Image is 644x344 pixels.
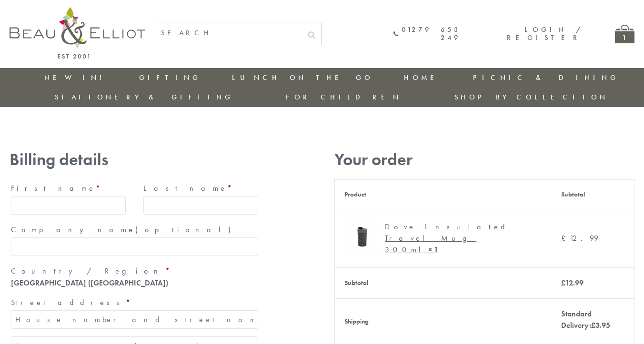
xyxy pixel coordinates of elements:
label: Standard Delivery: [561,309,610,330]
span: £ [561,278,565,288]
input: SEARCH [155,23,302,43]
img: Dove Grande Travel Mug 450ml [344,219,380,255]
a: Home [404,73,442,82]
a: 1 [615,25,634,43]
a: 01279 653 249 [393,26,461,42]
bdi: 12.99 [561,278,584,288]
img: logo [10,7,145,59]
bdi: 3.95 [591,320,610,330]
span: (optional) [135,225,236,235]
th: Product [335,179,552,209]
span: £ [561,233,570,243]
a: Login / Register [507,25,582,42]
a: Gifting [139,73,201,82]
h3: Your order [334,150,634,169]
div: Dove Insulated Travel Mug 300ml [385,221,534,256]
bdi: 12.99 [561,233,598,243]
a: Shop by collection [454,92,608,102]
a: New in! [44,73,108,82]
strong: × 1 [428,245,438,255]
a: Picnic & Dining [473,73,619,82]
label: Country / Region [11,264,258,279]
label: First name [11,181,126,196]
th: Subtotal [552,179,634,209]
label: Last name [143,181,258,196]
span: £ [591,320,595,330]
th: Subtotal [335,267,552,298]
label: Street address [11,295,258,310]
h3: Billing details [10,150,260,169]
a: Dove Grande Travel Mug 450ml Dove Insulated Travel Mug 300ml× 1 [344,219,542,258]
a: Stationery & Gifting [55,92,233,102]
a: Lunch On The Go [232,73,373,82]
a: For Children [286,92,402,102]
strong: [GEOGRAPHIC_DATA] ([GEOGRAPHIC_DATA]) [11,278,168,288]
input: House number and street name [11,310,258,329]
label: Company name [11,222,258,237]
